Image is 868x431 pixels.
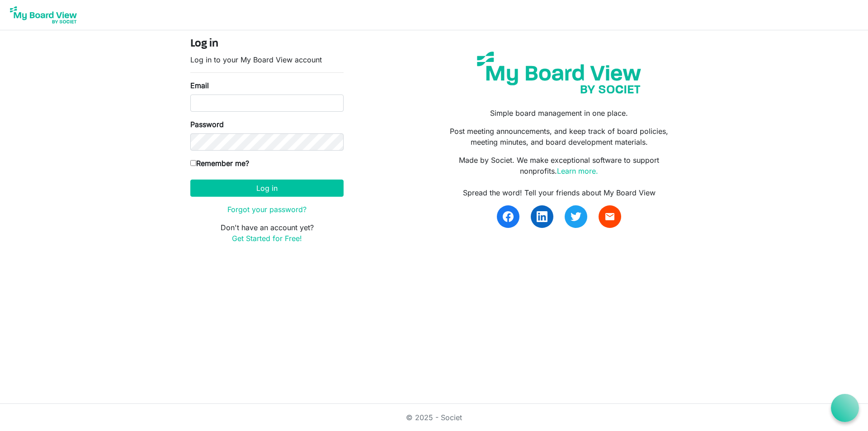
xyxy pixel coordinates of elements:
label: Remember me? [190,158,249,169]
span: email [604,211,615,222]
h4: Log in [190,38,344,51]
p: Post meeting announcements, and keep track of board policies, meeting minutes, and board developm... [441,126,678,147]
a: Forgot your password? [227,205,307,214]
label: Password [190,119,224,130]
button: Log in [190,180,344,197]
input: Remember me? [190,160,196,166]
p: Don't have an account yet? [190,222,344,244]
img: My Board View Logo [7,4,80,26]
a: © 2025 - Societ [406,413,462,422]
a: Get Started for Free! [232,234,302,243]
p: Made by Societ. We make exceptional software to support nonprofits. [441,155,678,176]
p: Simple board management in one place. [441,108,678,118]
img: my-board-view-societ.svg [470,45,648,100]
a: email [599,205,621,228]
div: Spread the word! Tell your friends about My Board View [441,187,678,198]
img: twitter.svg [571,211,581,222]
p: Log in to your My Board View account [190,54,344,65]
img: facebook.svg [503,211,514,222]
img: linkedin.svg [537,211,547,222]
label: Email [190,80,209,91]
a: Learn more. [557,166,598,175]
